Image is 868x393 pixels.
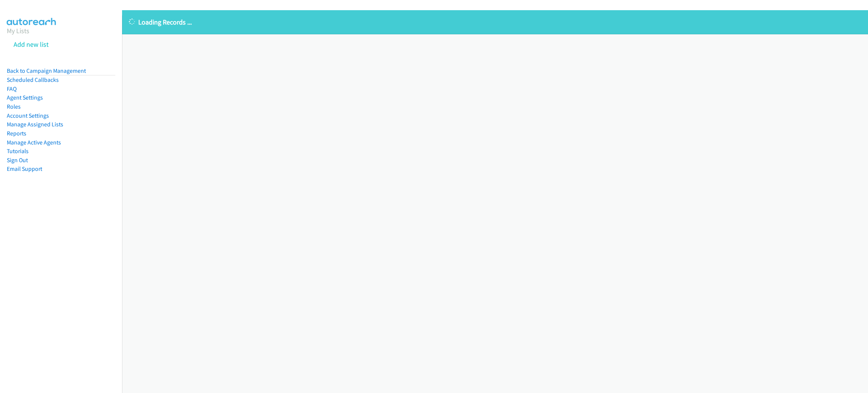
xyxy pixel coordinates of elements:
a: Email Support [7,165,42,172]
a: Manage Active Agents [7,139,61,146]
a: Roles [7,103,21,110]
a: Reports [7,130,26,137]
a: Agent Settings [7,94,43,101]
a: FAQ [7,85,17,92]
a: Scheduled Callbacks [7,76,59,83]
a: My Lists [7,26,29,35]
a: Tutorials [7,147,29,155]
a: Sign Out [7,157,28,164]
a: Manage Assigned Lists [7,121,63,128]
a: Add new list [14,40,49,49]
a: Account Settings [7,112,49,119]
p: Loading Records ... [129,17,861,27]
a: Back to Campaign Management [7,67,86,74]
